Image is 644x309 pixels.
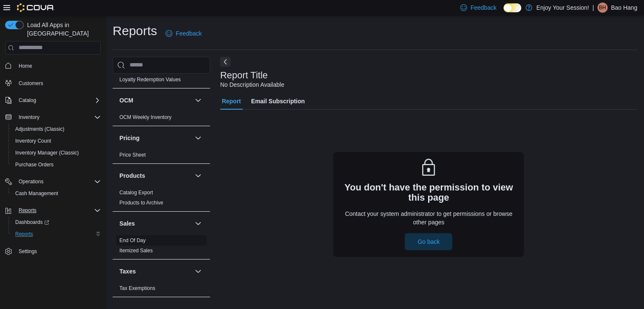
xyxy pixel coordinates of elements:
p: Bao Hang [611,3,637,13]
span: Home [19,63,32,69]
a: Tax Exemptions [119,285,155,291]
span: Dashboards [15,219,49,226]
button: Customers [2,77,104,89]
div: Taxes [113,283,210,297]
span: BH [599,3,606,13]
span: Customers [15,78,101,88]
h3: Report Title [220,70,268,80]
div: Sales [113,235,210,259]
button: Operations [2,176,104,188]
button: Pricing [119,134,191,142]
a: Settings [15,246,40,257]
button: Reports [15,205,40,215]
span: Cash Management [12,188,101,199]
span: Inventory Manager (Classic) [12,148,101,158]
button: Products [193,171,203,181]
span: Email Subscription [251,93,305,110]
span: Inventory Count [15,138,51,144]
button: Inventory [15,112,43,122]
button: Sales [119,219,191,228]
a: Feedback [162,25,205,42]
button: OCM [119,96,191,105]
h3: Pricing [119,134,139,142]
span: Tax Exemptions [119,285,155,292]
button: Taxes [119,267,191,276]
span: Reports [15,231,33,237]
button: Next [220,57,230,67]
span: Operations [19,178,44,185]
h3: Sales [119,219,135,228]
nav: Complex example [5,56,101,280]
div: Loyalty [113,64,210,88]
button: Products [119,171,191,180]
div: No Description Available [220,80,285,89]
div: Pricing [113,150,210,163]
a: Dashboards [12,217,53,227]
span: Itemized Sales [119,247,153,254]
span: Settings [15,246,101,257]
p: Contact your system administrator to get permissions or browse other pages [340,210,517,226]
a: Products to Archive [119,200,163,206]
span: End Of Day [119,237,146,244]
button: Taxes [193,266,203,276]
span: Inventory [19,114,39,121]
a: Inventory Count [12,136,55,146]
span: Load All Apps in [GEOGRAPHIC_DATA] [24,21,101,38]
a: Catalog Export [119,190,153,196]
span: Loyalty Redemption Values [119,76,181,83]
span: Inventory Count [12,136,101,146]
span: Go back [417,237,439,246]
a: End Of Day [119,237,146,243]
button: Purchase Orders [8,159,104,171]
span: Settings [19,248,37,255]
input: Dark Mode [503,3,521,12]
h3: OCM [119,96,133,105]
span: Report [222,93,241,110]
span: Customers [19,80,43,87]
span: Dashboards [12,217,101,227]
span: Reports [15,205,101,215]
button: Inventory Count [8,135,104,147]
p: Enjoy Your Session! [536,3,589,13]
a: Home [15,61,36,71]
span: Price Sheet [119,152,146,158]
span: Inventory Manager (Classic) [15,149,79,156]
button: Reports [2,204,104,216]
button: Reports [8,228,104,240]
button: Catalog [15,95,39,105]
a: Customers [15,78,47,88]
span: Home [15,61,101,71]
p: | [592,3,594,13]
a: Adjustments (Classic) [12,124,68,134]
a: OCM Weekly Inventory [119,114,171,120]
button: Settings [2,245,104,257]
img: Cova [17,3,55,12]
span: Adjustments (Classic) [15,126,64,132]
button: Go back [405,233,452,250]
a: Price Sheet [119,152,146,158]
span: Catalog [15,95,101,105]
a: Reports [12,229,36,239]
div: Products [113,188,210,211]
a: Inventory Manager (Classic) [12,148,82,158]
h3: Products [119,171,145,180]
div: OCM [113,112,210,126]
button: OCM [193,95,203,105]
span: Purchase Orders [15,161,54,168]
a: Purchase Orders [12,160,57,170]
span: Reports [19,207,36,214]
span: Products to Archive [119,199,163,206]
button: Cash Management [8,188,104,199]
span: Dark Mode [503,12,504,13]
a: Dashboards [8,216,104,228]
button: Adjustments (Classic) [8,123,104,135]
button: Inventory [2,111,104,123]
span: Inventory [15,112,101,122]
h3: Taxes [119,267,136,276]
button: Sales [193,218,203,229]
span: Purchase Orders [12,160,101,170]
button: Home [2,60,104,72]
h1: Reports [113,22,157,39]
span: Feedback [470,3,496,12]
span: Adjustments (Classic) [12,124,101,134]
